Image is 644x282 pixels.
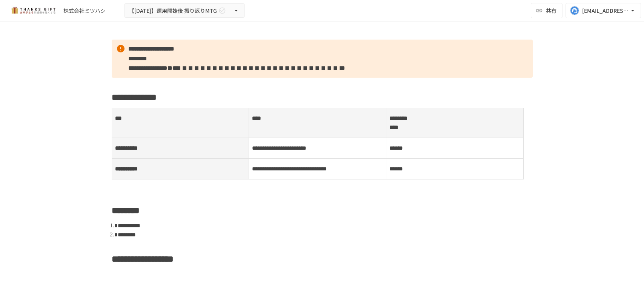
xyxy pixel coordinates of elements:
[582,6,629,15] div: [EMAIL_ADDRESS][DOMAIN_NAME]
[546,6,556,15] span: 共有
[531,3,563,18] button: 共有
[566,3,641,18] button: [EMAIL_ADDRESS][DOMAIN_NAME]
[129,6,217,15] span: 【[DATE]】運用開始後 振り返りMTG
[124,3,245,18] button: 【[DATE]】運用開始後 振り返りMTG
[63,7,106,15] div: 株式会社ミツハシ
[9,5,57,17] img: mMP1OxWUAhQbsRWCurg7vIHe5HqDpP7qZo7fRoNLXQh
